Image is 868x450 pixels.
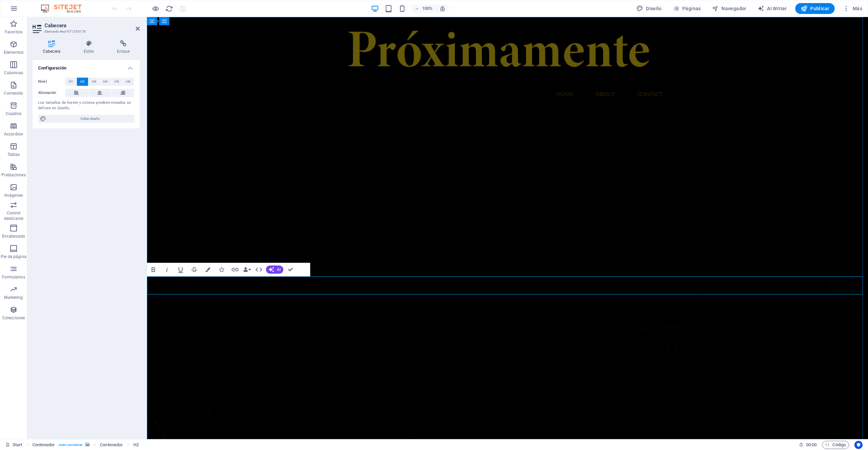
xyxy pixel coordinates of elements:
[799,441,817,449] h6: Tiempo de la sesión
[840,3,865,14] button: Más
[115,78,119,86] span: H5
[634,3,665,14] div: Diseño (Ctrl+Alt+Y)
[33,40,73,54] h4: Cabecera
[806,441,817,449] span: 00 00
[795,3,835,14] button: Publicar
[32,441,139,449] nav: breadcrumb
[854,441,863,449] button: Usercentrics
[4,70,23,76] p: Columnas
[77,78,88,86] button: H2
[188,263,201,276] button: Strikethrough
[85,443,89,447] i: Este elemento contiene un fondo
[165,4,173,13] button: reload
[48,115,132,123] span: Editar diseño
[100,441,123,449] span: Haz clic para seleccionar y doble clic para editar
[801,5,830,12] span: Publicar
[712,5,747,12] span: Navegador
[147,263,160,276] button: Bold (Ctrl+B)
[151,4,160,13] button: Haz clic para salir del modo de previsualización y seguir editando
[73,40,107,54] h4: Estilo
[5,29,22,35] p: Favoritos
[107,40,140,54] h4: Enlace
[4,50,23,55] p: Elementos
[165,5,173,13] i: Volver a cargar página
[822,441,849,449] button: Código
[709,3,749,14] button: Navegador
[1,172,26,178] p: Prestaciones
[755,3,790,14] button: AI Writer
[634,3,665,14] button: Diseño
[284,263,297,276] button: Confirm (Ctrl+⏎)
[100,78,111,86] button: H4
[825,441,846,449] span: Código
[80,78,85,86] span: H2
[38,78,65,86] label: Nivel
[38,115,134,123] button: Editar diseño
[422,4,433,13] h6: 100%
[45,29,126,35] h3: Elemento #ed-971258178
[1,254,26,259] p: Pie de página
[133,441,139,449] span: Haz clic para seleccionar y doble clic para editar
[757,5,787,12] span: AI Writer
[111,78,122,86] button: H5
[103,78,107,86] span: H4
[252,263,265,276] button: HTML
[4,193,23,198] p: Imágenes
[4,91,23,96] p: Contenido
[69,78,73,86] span: H1
[215,263,228,276] button: Icons
[58,441,83,449] span: . main-container
[32,441,55,449] span: Haz clic para seleccionar y doble clic para editar
[6,111,22,116] p: Cuadros
[4,131,23,137] p: Accordion
[88,78,100,86] button: H3
[38,100,134,111] div: Los tamaños de fuente y colores predeterminados se definen en Diseño.
[242,263,252,276] button: Data Bindings
[161,263,173,276] button: Italic (Ctrl+I)
[5,441,22,449] a: Haz clic para cancelar la selección y doble clic para abrir páginas
[636,5,662,12] span: Diseño
[4,295,23,300] p: Marketing
[92,78,96,86] span: H3
[843,5,862,12] span: Más
[38,89,65,97] label: Alineación
[229,263,241,276] button: Link
[673,5,701,12] span: Páginas
[7,152,20,157] p: Tablas
[126,78,131,86] span: H6
[412,4,436,13] button: 100%
[45,22,140,29] h2: Cabecera
[2,274,25,280] p: Formularios
[266,266,283,274] button: AI
[2,315,25,321] p: Colecciones
[39,4,90,13] img: Editor Logo
[2,234,25,239] p: Encabezado
[277,268,281,272] span: AI
[174,263,187,276] button: Underline (Ctrl+U)
[33,60,140,72] h4: Configuración
[123,78,134,86] button: H6
[201,263,214,276] button: Colors
[439,5,446,12] i: Al redimensionar, ajustar el nivel de zoom automáticamente para ajustarse al dispositivo elegido.
[811,442,812,447] span: :
[65,78,77,86] button: H1
[670,3,704,14] button: Páginas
